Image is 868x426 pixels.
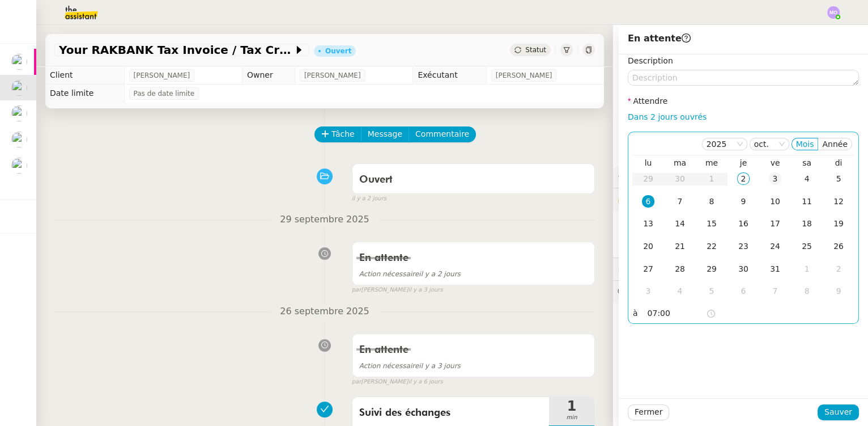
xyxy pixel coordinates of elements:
[359,270,419,278] span: Action nécessaire
[754,138,785,150] nz-select-item: oct.
[727,235,759,258] td: 23/10/2025
[368,128,402,141] span: Message
[635,406,662,419] span: Fermer
[791,213,823,235] td: 18/10/2025
[737,285,750,297] div: 6
[801,217,813,230] div: 18
[823,258,854,281] td: 02/11/2025
[664,213,696,235] td: 14/10/2025
[408,377,442,387] span: il y a 6 jours
[632,191,664,213] td: 06/10/2025
[408,285,442,295] span: il y a 3 jours
[325,48,351,54] div: Ouvert
[618,170,676,183] span: ⚙️
[45,85,124,103] td: Date limite
[818,404,859,420] button: Sauver
[832,172,845,185] div: 5
[134,70,190,81] span: [PERSON_NAME]
[632,213,664,235] td: 13/10/2025
[791,280,823,303] td: 08/11/2025
[415,128,469,141] span: Commentaire
[361,126,409,142] button: Message
[822,140,848,149] span: Année
[242,66,295,85] td: Owner
[628,404,669,420] button: Fermer
[796,140,814,149] span: Mois
[613,166,868,188] div: ⚙️Procédures
[727,158,759,168] th: jeu.
[664,258,696,281] td: 28/10/2025
[648,307,706,320] input: Heure
[359,362,419,370] span: Action nécessaire
[737,195,750,208] div: 9
[769,285,781,297] div: 7
[737,240,750,252] div: 23
[628,112,707,121] a: Dans 2 jours ouvrés
[791,258,823,281] td: 01/11/2025
[832,195,845,208] div: 12
[823,213,854,235] td: 19/10/2025
[727,280,759,303] td: 06/11/2025
[628,96,667,106] label: Attendre
[696,213,727,235] td: 15/10/2025
[737,217,750,230] div: 16
[314,126,361,142] button: Tâche
[823,280,854,303] td: 09/11/2025
[769,172,781,185] div: 3
[727,191,759,213] td: 09/10/2025
[791,158,823,168] th: sam.
[359,404,542,421] span: Suivi des échanges
[496,70,552,81] span: [PERSON_NAME]
[705,217,718,230] div: 15
[664,280,696,303] td: 04/11/2025
[823,191,854,213] td: 12/10/2025
[11,80,27,96] img: users%2FfjlNmCTkLiVoA3HQjY3GA5JXGxb2%2Favatar%2Fstarofservice_97480retdsc0392.png
[642,285,654,297] div: 3
[664,191,696,213] td: 07/10/2025
[823,158,854,168] th: dim.
[45,66,124,85] td: Client
[632,258,664,281] td: 27/10/2025
[705,195,718,208] div: 8
[628,33,691,44] span: En attente
[737,172,750,185] div: 2
[827,6,840,19] img: svg
[359,345,409,355] span: En attente
[791,235,823,258] td: 25/10/2025
[632,158,664,168] th: lun.
[727,168,759,191] td: 02/10/2025
[664,158,696,168] th: mar.
[59,44,293,56] span: Your RAKBANK Tax Invoice / Tax Credit Note
[674,240,686,252] div: 21
[769,240,781,252] div: 24
[801,263,813,275] div: 1
[696,258,727,281] td: 29/10/2025
[696,158,727,168] th: mer.
[632,280,664,303] td: 03/11/2025
[618,193,691,206] span: 🔐
[359,270,461,278] span: il y a 2 jours
[11,132,27,147] img: users%2FfjlNmCTkLiVoA3HQjY3GA5JXGxb2%2Favatar%2Fstarofservice_97480retdsc0392.png
[633,307,638,320] span: à
[674,263,686,275] div: 28
[759,235,791,258] td: 24/10/2025
[618,287,710,296] span: 💬
[696,191,727,213] td: 08/10/2025
[359,253,409,263] span: En attente
[801,240,813,252] div: 25
[642,263,654,275] div: 27
[642,195,654,208] div: 6
[823,168,854,191] td: 05/10/2025
[352,285,361,295] span: par
[769,263,781,275] div: 31
[801,285,813,297] div: 8
[674,285,686,297] div: 4
[674,217,686,230] div: 14
[769,195,781,208] div: 10
[696,235,727,258] td: 22/10/2025
[727,213,759,235] td: 16/10/2025
[304,70,361,81] span: [PERSON_NAME]
[352,285,443,295] small: [PERSON_NAME]
[696,280,727,303] td: 05/11/2025
[832,217,845,230] div: 19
